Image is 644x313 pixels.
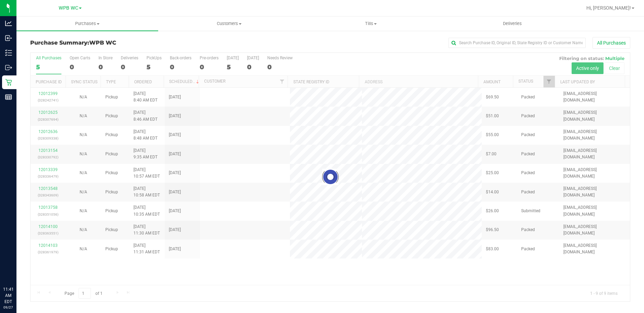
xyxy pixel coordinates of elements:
[300,21,441,27] span: Tills
[5,94,12,100] inline-svg: Reports
[300,16,442,31] a: Tills
[442,16,583,31] a: Deliveries
[5,20,12,27] inline-svg: Analytics
[159,21,300,27] span: Customers
[16,21,158,27] span: Purchases
[59,5,78,11] span: WPB WC
[158,16,300,31] a: Customers
[7,258,27,279] iframe: Resource center
[494,21,531,27] span: Deliveries
[448,38,586,48] input: Search Purchase ID, Original ID, State Registry ID or Customer Name...
[20,257,28,265] iframe: Resource center unread badge
[30,40,230,46] h3: Purchase Summary:
[3,305,13,310] p: 09/27
[5,49,12,56] inline-svg: Inventory
[89,39,116,46] span: WPB WC
[3,286,13,305] p: 11:41 AM EDT
[5,79,12,86] inline-svg: Retail
[16,16,158,31] a: Purchases
[593,37,630,49] button: All Purchases
[5,35,12,41] inline-svg: Inbound
[5,64,12,71] inline-svg: Outbound
[586,5,631,11] span: Hi, [PERSON_NAME]!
